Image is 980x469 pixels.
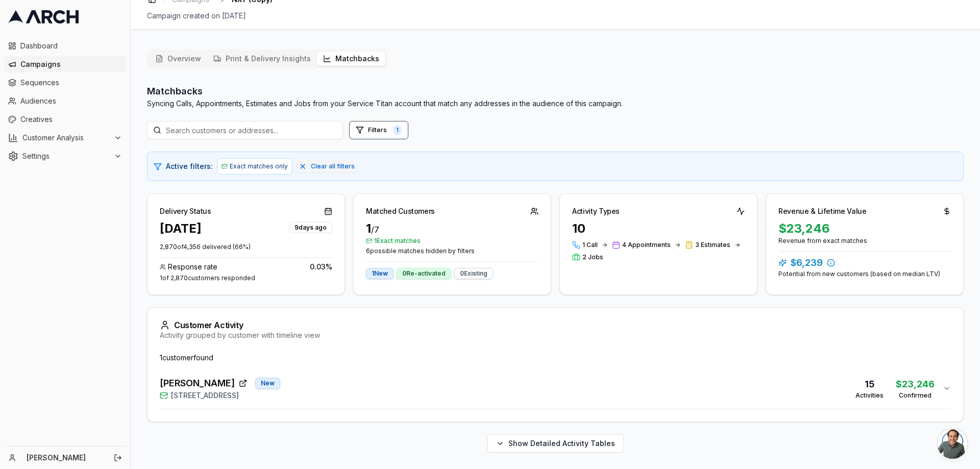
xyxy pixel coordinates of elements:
a: Audiences [4,93,126,109]
div: Confirmed [896,391,935,400]
div: Customer Activity [160,320,951,330]
div: Activity grouped by customer with timeline view [160,330,951,340]
button: Open filters (1 active) [349,121,408,139]
button: Clear all filters [297,160,357,172]
h2: Matchbacks [147,84,623,98]
div: Campaign created on [DATE] [147,11,964,21]
div: 1 customer found [160,353,951,363]
span: 1 [393,125,402,135]
div: $23,246 [778,220,951,237]
div: [DATE] [160,220,202,237]
button: Show Detailed Activity Tables [487,434,624,453]
div: 1 New [366,268,394,279]
div: Activity Types [572,206,620,216]
span: Active filters: [166,161,213,171]
span: 1 Call [582,241,598,249]
div: Delivery Status [160,206,211,216]
span: 6 possible matches hidden by filters [366,247,538,255]
div: 15 [855,377,884,391]
span: 3 Estimates [695,241,730,249]
a: Creatives [4,111,126,128]
div: 1 of 2,870 customers responded [160,274,332,282]
a: [PERSON_NAME] [27,453,103,463]
div: 1 [366,220,538,237]
span: Campaigns [20,59,122,69]
div: 0 Existing [454,268,493,279]
div: Activities [855,391,884,400]
span: Response rate [168,262,217,272]
div: Revenue & Lifetime Value [778,206,867,216]
div: 0 Re-activated [397,268,451,279]
div: 10 [572,220,745,237]
button: 9days ago [289,220,332,233]
div: Potential from new customers (based on median LTV) [778,270,951,278]
a: Open chat [937,428,968,459]
span: Customer Analysis [22,133,110,143]
p: Syncing Calls, Appointments, Estimates and Jobs from your Service Titan account that match any ad... [147,98,623,109]
div: Matched Customers [366,206,435,216]
a: Dashboard [4,38,126,54]
div: 9 days ago [289,222,332,233]
span: [PERSON_NAME] [160,376,235,390]
span: 2 Jobs [582,253,603,261]
button: Settings [4,148,126,164]
span: [STREET_ADDRESS] [171,390,239,401]
span: Sequences [20,78,122,88]
a: Campaigns [4,56,126,72]
div: Revenue from exact matches [778,237,951,245]
span: Creatives [20,114,122,125]
span: Settings [22,151,110,161]
span: 0.03 % [310,262,332,272]
span: 4 Appointments [622,241,671,249]
span: / 7 [371,225,379,235]
span: Exact matches only [230,162,288,170]
button: Matchbacks [317,52,385,66]
div: New [255,378,280,389]
span: 1 Exact matches [366,237,538,245]
a: Sequences [4,75,126,91]
span: Audiences [20,96,122,106]
span: Clear all filters [311,162,355,170]
button: Log out [111,451,125,465]
input: Search customers or addresses... [147,121,343,139]
div: $23,246 [896,377,935,391]
button: Overview [149,52,207,66]
button: [PERSON_NAME]New[STREET_ADDRESS]15Activities$23,246Confirmed [160,368,951,409]
button: Print & Delivery Insights [207,52,317,66]
button: Customer Analysis [4,130,126,146]
p: 2,870 of 4,356 delivered ( 66 %) [160,243,332,251]
span: Dashboard [20,41,122,51]
div: $6,239 [778,256,951,270]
